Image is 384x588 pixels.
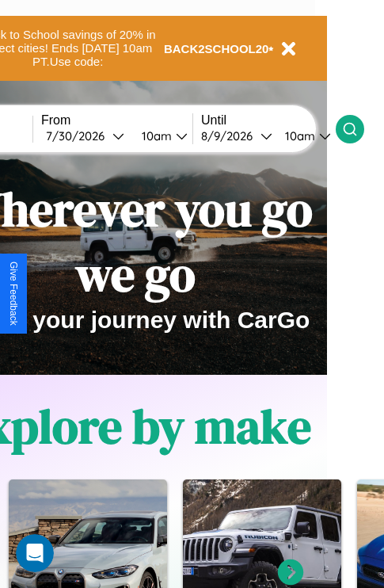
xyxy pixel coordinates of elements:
div: 8 / 9 / 2026 [201,128,260,143]
button: 10am [129,128,192,144]
div: 10am [277,128,319,143]
label: From [41,113,192,128]
div: Give Feedback [8,262,19,326]
label: Until [201,113,336,128]
div: 10am [134,128,176,143]
iframe: Intercom live chat [16,534,54,572]
button: 10am [272,128,336,144]
button: 7/30/2026 [41,128,129,144]
div: 7 / 30 / 2026 [46,128,112,143]
b: BACK2SCHOOL20 [164,42,269,55]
